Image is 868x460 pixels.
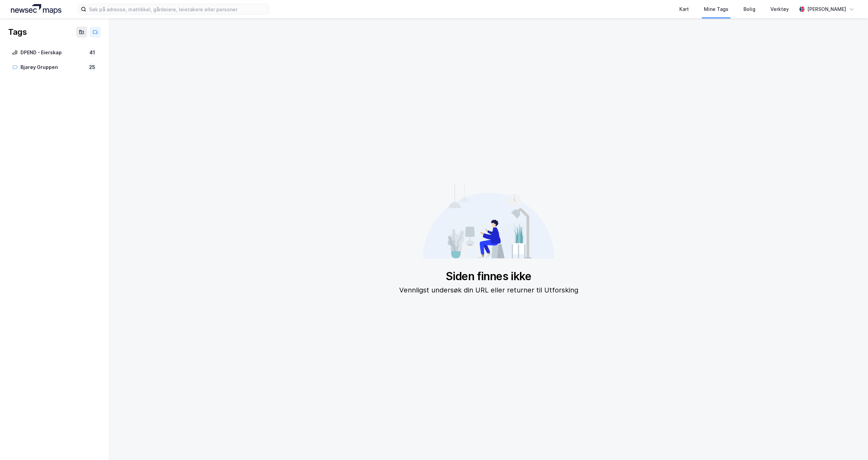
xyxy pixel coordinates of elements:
div: Vennligst undersøk din URL eller returner til Utforsking [399,285,578,296]
div: 41 [88,48,97,57]
input: Søk på adresse, matrikkel, gårdeiere, leietakere eller personer [86,4,269,14]
a: Bjarøy Gruppen25 [8,60,101,74]
div: DPEND - Eierskap [20,48,85,57]
iframe: Chat Widget [834,427,868,460]
div: Mine Tags [704,5,728,13]
div: Verktøy [770,5,789,13]
div: Siden finnes ikke [399,270,578,283]
div: Tags [8,27,27,38]
div: Bolig [743,5,755,13]
div: 25 [88,63,97,71]
div: Kontrollprogram for chat [834,427,868,460]
div: Bjarøy Gruppen [20,63,85,72]
div: Kart [679,5,689,13]
div: [PERSON_NAME] [807,5,846,13]
img: logo.a4113a55bc3d86da70a041830d287a7e.svg [11,4,61,14]
a: DPEND - Eierskap41 [8,46,101,60]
